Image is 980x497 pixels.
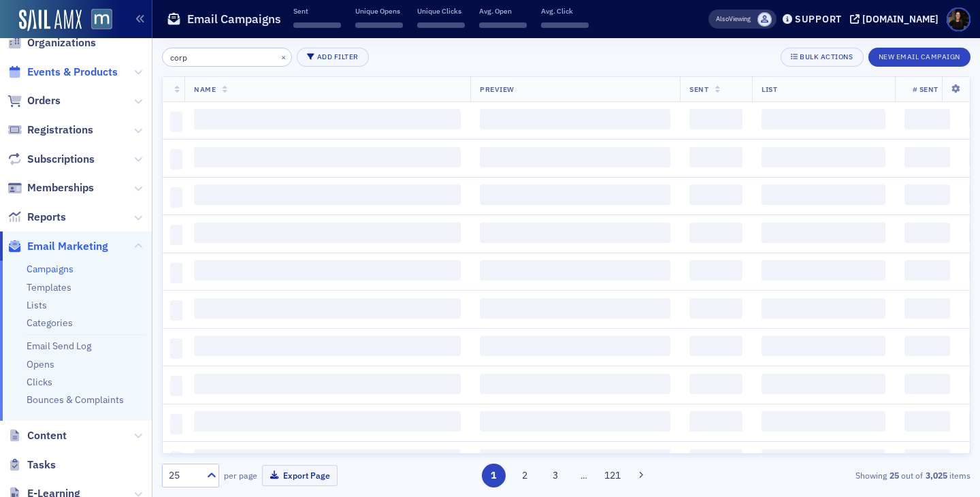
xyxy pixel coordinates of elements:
[947,7,970,31] span: Profile
[904,298,950,319] span: ‌
[923,469,949,481] strong: 3,025
[479,6,527,16] p: Avg. Open
[7,123,93,138] a: Registrations
[762,298,885,319] span: ‌
[7,458,56,472] a: Tasks
[170,300,182,321] span: ‌
[904,449,950,470] span: ‌
[7,35,96,50] a: Organizations
[541,22,589,28] span: ‌
[689,109,742,129] span: ‌
[162,48,292,67] input: Search…
[689,223,742,243] span: ‌
[194,147,461,167] span: ‌
[689,84,708,94] span: Sent
[7,65,118,80] a: Events & Products
[512,464,536,487] button: 2
[417,22,465,28] span: ‌
[27,239,108,254] span: Email Marketing
[27,340,91,352] a: Email Send Log
[19,10,82,31] img: SailAMX
[170,376,182,396] span: ‌
[170,225,182,245] span: ‌
[194,84,216,94] span: Name
[27,376,52,388] a: Clicks
[194,374,461,394] span: ‌
[27,210,66,225] span: Reports
[170,112,182,132] span: ‌
[716,14,751,24] span: Viewing
[762,374,885,394] span: ‌
[868,48,970,67] button: New Email Campaign
[7,152,95,167] a: Subscriptions
[194,298,461,319] span: ‌
[169,468,199,483] div: 25
[82,9,112,32] a: View Homepage
[355,6,403,16] p: Unique Opens
[710,469,970,481] div: Showing out of items
[762,84,777,94] span: List
[27,299,47,311] a: Lists
[904,411,950,432] span: ‌
[762,147,885,167] span: ‌
[800,53,853,61] div: Bulk Actions
[27,394,124,406] a: Bounces & Complaints
[187,11,281,27] h1: Email Campaigns
[480,147,670,167] span: ‌
[7,239,108,254] a: Email Marketing
[795,13,842,25] div: Support
[904,109,950,129] span: ‌
[887,469,901,481] strong: 25
[7,210,66,225] a: Reports
[480,84,514,94] span: Preview
[27,65,118,80] span: Events & Products
[7,93,61,108] a: Orders
[762,449,885,470] span: ‌
[762,411,885,432] span: ‌
[194,109,461,129] span: ‌
[482,464,506,487] button: 1
[480,336,670,356] span: ‌
[762,185,885,205] span: ‌
[194,260,461,280] span: ‌
[544,464,568,487] button: 3
[541,6,589,16] p: Avg. Click
[27,317,73,329] a: Categories
[601,464,625,487] button: 121
[7,180,94,195] a: Memberships
[480,374,670,394] span: ‌
[757,12,772,27] span: Lauren Standiford
[194,449,461,470] span: ‌
[904,185,950,205] span: ‌
[417,6,465,16] p: Unique Clicks
[689,298,742,319] span: ‌
[170,451,182,472] span: ‌
[904,147,950,167] span: ‌
[480,260,670,280] span: ‌
[762,223,885,243] span: ‌
[7,428,67,443] a: Content
[170,149,182,170] span: ‌
[904,223,950,243] span: ‌
[689,147,742,167] span: ‌
[480,449,670,470] span: ‌
[27,35,96,50] span: Organizations
[170,187,182,208] span: ‌
[27,123,93,138] span: Registrations
[781,48,863,67] button: Bulk Actions
[762,336,885,356] span: ‌
[716,14,729,23] div: Also
[27,93,61,108] span: Orders
[278,50,290,63] button: ×
[27,152,95,167] span: Subscriptions
[762,260,885,280] span: ‌
[355,22,403,28] span: ‌
[170,338,182,359] span: ‌
[480,109,670,129] span: ‌
[27,358,54,370] a: Opens
[297,48,369,67] button: Add Filter
[27,458,56,472] span: Tasks
[689,336,742,356] span: ‌
[27,263,73,275] a: Campaigns
[293,22,341,28] span: ‌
